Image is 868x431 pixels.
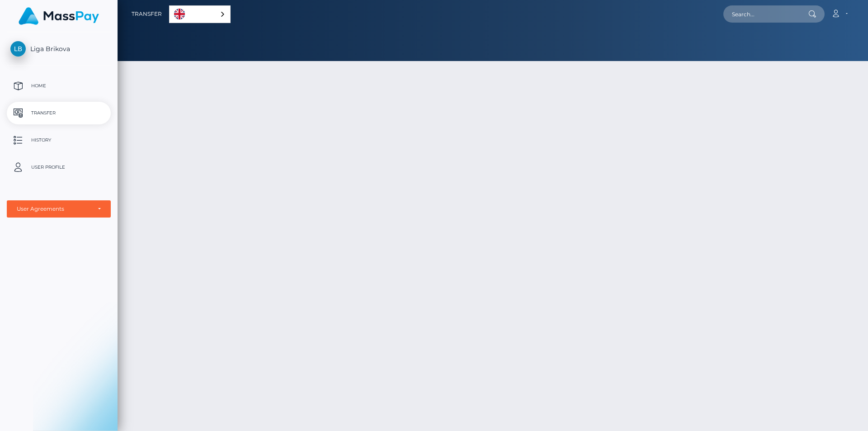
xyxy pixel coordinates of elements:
[170,6,230,23] a: English
[7,156,111,179] a: User Profile
[723,5,808,23] input: Search...
[7,102,111,124] a: Transfer
[10,161,107,174] p: User Profile
[169,5,231,23] aside: Language selected: English
[10,106,107,120] p: Transfer
[7,129,111,152] a: History
[17,205,91,213] div: User Agreements
[7,45,111,53] span: Liga Brikova
[7,75,111,97] a: Home
[19,7,99,25] img: MassPay
[10,133,107,147] p: History
[10,79,107,93] p: Home
[7,200,111,218] button: User Agreements
[132,5,162,24] a: Transfer
[169,5,231,23] div: Language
